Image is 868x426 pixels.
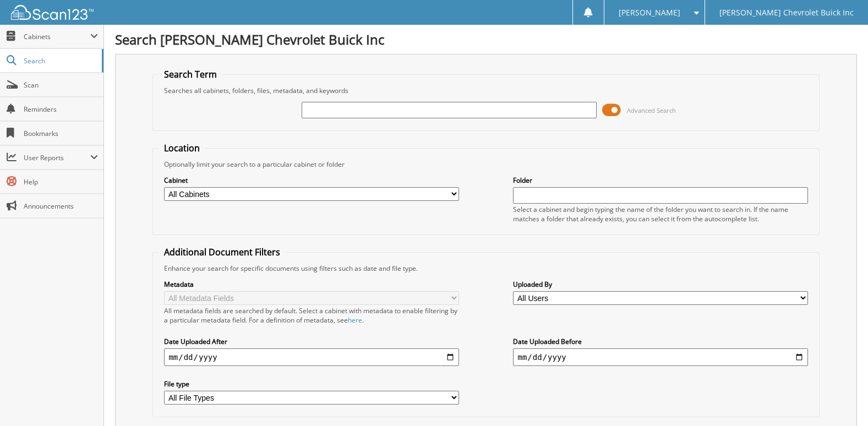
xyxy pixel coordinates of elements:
[159,246,286,258] legend: Additional Document Filters
[159,264,813,273] div: Enhance your search for specific documents using filters such as date and file type.
[513,280,807,289] label: Uploaded By
[813,373,868,426] iframe: Chat Widget
[159,68,222,80] legend: Search Term
[513,205,807,223] div: Select a cabinet and begin typing the name of the folder you want to search in. If the name match...
[11,5,94,20] img: scan123-logo-white.svg
[24,153,90,162] span: User Reports
[159,160,813,169] div: Optionally limit your search to a particular cabinet or folder
[719,9,854,16] span: [PERSON_NAME] Chevrolet Buick Inc
[24,105,98,114] span: Reminders
[24,129,98,138] span: Bookmarks
[348,315,362,325] a: here
[513,348,807,366] input: end
[159,142,205,154] legend: Location
[24,177,98,187] span: Help
[164,379,458,389] label: File type
[24,32,90,41] span: Cabinets
[164,280,458,289] label: Metadata
[164,337,458,346] label: Date Uploaded After
[115,30,857,48] h1: Search [PERSON_NAME] Chevrolet Buick Inc
[159,86,813,95] div: Searches all cabinets, folders, files, metadata, and keywords
[513,176,807,185] label: Folder
[164,306,458,325] div: All metadata fields are searched by default. Select a cabinet with metadata to enable filtering b...
[24,56,96,65] span: Search
[24,80,98,90] span: Scan
[24,201,98,211] span: Announcements
[619,9,680,16] span: [PERSON_NAME]
[164,348,458,366] input: start
[164,176,458,185] label: Cabinet
[513,337,807,346] label: Date Uploaded Before
[627,106,676,114] span: Advanced Search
